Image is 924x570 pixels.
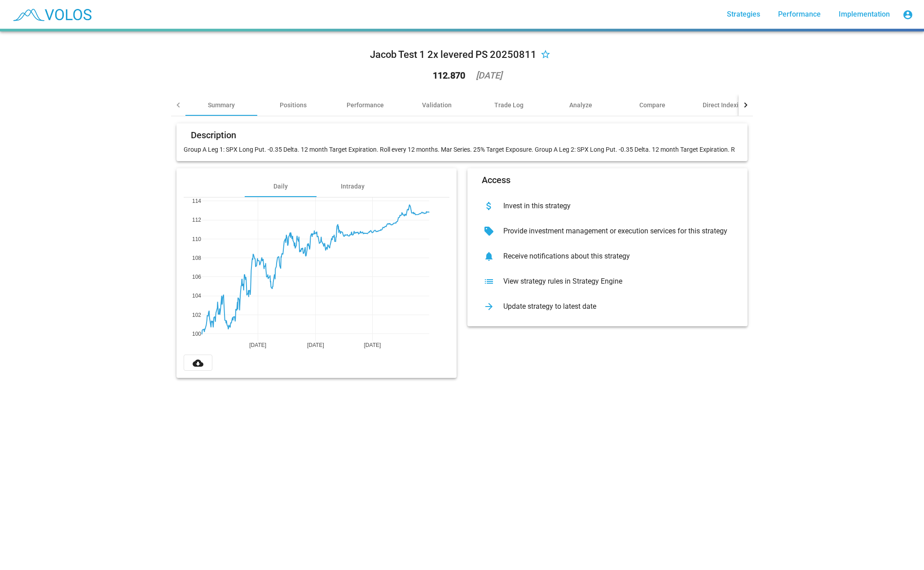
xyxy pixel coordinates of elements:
div: Summary [208,101,235,110]
div: Validation [422,101,452,110]
div: Invest in this strategy [496,202,733,210]
div: Intraday [341,182,365,191]
a: Implementation [832,6,897,22]
div: Receive notifications about this strategy [496,252,733,261]
mat-icon: arrow_forward [482,299,496,314]
button: Provide investment management or execution services for this strategy [475,219,740,244]
div: Positions [280,101,307,110]
mat-icon: cloud_download [193,358,203,368]
div: Analyze [569,101,592,110]
mat-icon: list [482,274,496,289]
p: Group A Leg 1: SPX Long Put. -0.35 Delta. 12 month Target Expiration. Roll every 12 months. Mar S... [184,145,740,154]
mat-icon: sell [482,224,496,238]
div: Provide investment management or execution services for this strategy [496,227,733,236]
div: Performance [347,101,384,110]
mat-icon: account_circle [902,9,913,20]
summary: DescriptionGroup A Leg 1: SPX Long Put. -0.35 Delta. 12 month Target Expiration. Roll every 12 mo... [171,116,753,385]
div: Update strategy to latest date [496,302,733,311]
img: blue_transparent.png [7,3,96,26]
mat-card-title: Description [191,131,236,140]
span: Implementation [839,10,890,18]
mat-card-title: Access [482,175,510,184]
button: Update strategy to latest date [475,294,740,319]
mat-icon: star_border [540,50,551,61]
button: View strategy rules in Strategy Engine [475,269,740,294]
mat-icon: notifications [482,249,496,263]
a: Strategies [720,6,767,22]
mat-icon: attach_money [482,199,496,213]
a: Performance [771,6,828,22]
div: View strategy rules in Strategy Engine [496,277,733,286]
div: Jacob Test 1 2x levered PS 20250811 [370,48,537,62]
div: Daily [273,182,288,191]
div: Trade Log [494,101,524,110]
div: Direct Indexing [703,101,746,110]
div: 112.870 [433,71,465,80]
span: Strategies [727,10,760,18]
div: [DATE] [476,71,502,80]
span: Performance [778,10,821,18]
div: Compare [639,101,665,110]
button: Invest in this strategy [475,193,740,219]
button: Receive notifications about this strategy [475,244,740,269]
